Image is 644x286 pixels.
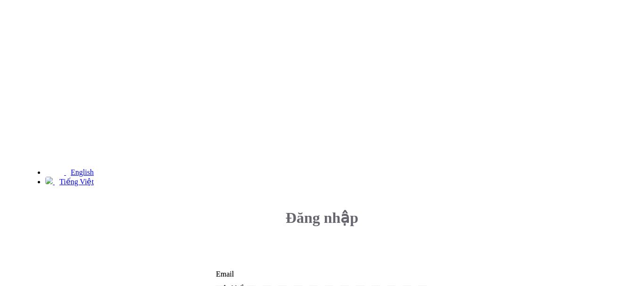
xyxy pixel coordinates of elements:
input: Email [216,271,428,279]
a: Tiếng Việt [45,179,94,187]
img: 220-vietnam.svg [45,178,53,185]
img: 226-united-states.svg [57,168,64,176]
h4: Cổng thông tin [PERSON_NAME] [30,78,315,89]
span: Tiếng Việt [59,179,94,187]
h3: Đăng nhập [216,210,428,228]
h3: Chào mừng đến [GEOGRAPHIC_DATA] [30,41,315,59]
a: English [57,169,94,177]
span: English [71,169,94,177]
